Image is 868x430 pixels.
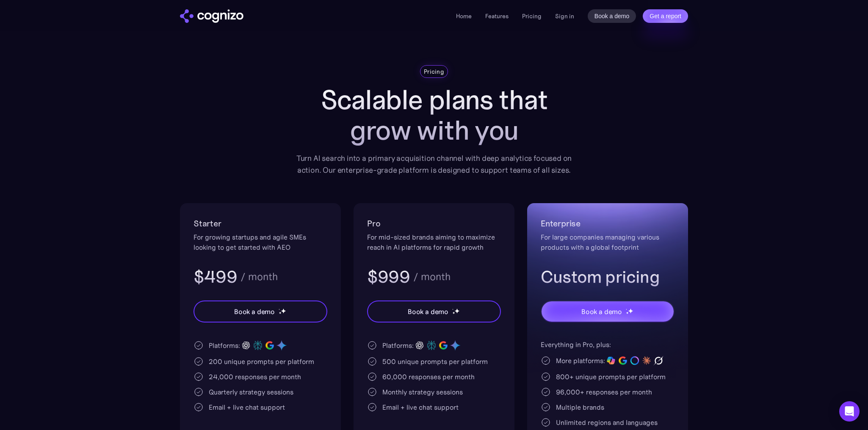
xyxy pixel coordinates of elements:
[194,217,327,230] h2: Starter
[240,272,278,282] div: / month
[556,387,652,397] div: 96,000+ responses per month
[367,232,501,252] div: For mid-sized brands aiming to maximize reach in AI platforms for rapid growth
[626,309,627,310] img: star
[194,266,237,288] h3: $499
[452,309,453,310] img: star
[290,152,578,176] div: Turn AI search into a primary acquisition channel with deep analytics focused on action. Our ente...
[209,402,285,412] div: Email + live chat support
[628,308,633,314] img: star
[424,67,444,76] div: Pricing
[279,309,280,310] img: star
[581,306,622,317] div: Book a demo
[839,401,860,422] div: Open Intercom Messenger
[555,11,574,21] a: Sign in
[209,356,314,367] div: 200 unique prompts per platform
[408,306,448,317] div: Book a demo
[194,232,327,252] div: For growing startups and agile SMEs looking to get started with AEO
[382,340,414,350] div: Platforms:
[382,387,463,397] div: Monthly strategy sessions
[367,266,410,288] h3: $999
[413,272,451,282] div: / month
[290,85,578,146] h1: Scalable plans that grow with you
[279,311,282,314] img: star
[194,300,327,322] a: Book a demostarstarstar
[281,308,286,314] img: star
[209,387,293,397] div: Quarterly strategy sessions
[541,217,674,230] h2: Enterprise
[454,308,460,314] img: star
[180,9,243,23] a: home
[382,402,459,412] div: Email + live chat support
[556,417,658,427] div: Unlimited regions and languages
[541,266,674,288] h3: Custom pricing
[541,232,674,252] div: For large companies managing various products with a global footprint
[541,300,674,322] a: Book a demostarstarstar
[382,356,488,367] div: 500 unique prompts per platform
[626,311,629,314] img: star
[452,311,455,314] img: star
[522,12,542,20] a: Pricing
[367,217,501,230] h2: Pro
[588,9,636,23] a: Book a demo
[209,372,301,382] div: 24,000 responses per month
[556,402,604,412] div: Multiple brands
[234,306,275,317] div: Book a demo
[643,9,688,23] a: Get a report
[556,372,666,382] div: 800+ unique prompts per platform
[541,339,674,350] div: Everything in Pro, plus:
[367,300,501,322] a: Book a demostarstarstar
[556,356,605,366] div: More platforms:
[485,12,509,20] a: Features
[456,12,472,20] a: Home
[382,372,475,382] div: 60,000 responses per month
[209,340,240,350] div: Platforms:
[180,9,243,23] img: cognizo logo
